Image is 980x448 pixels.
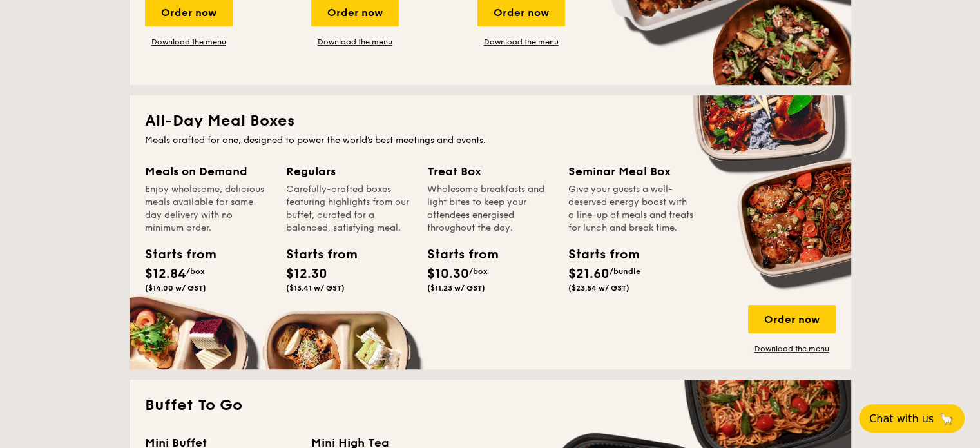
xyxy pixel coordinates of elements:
button: Chat with us🦙 [859,404,965,433]
span: ($13.41 w/ GST) [286,284,345,293]
div: Carefully-crafted boxes featuring highlights from our buffet, curated for a balanced, satisfying ... [286,183,412,235]
div: Wholesome breakfasts and light bites to keep your attendees energised throughout the day. [427,183,553,235]
a: Download the menu [311,37,399,47]
a: Download the menu [477,37,565,47]
span: ($11.23 w/ GST) [427,284,485,293]
span: /box [186,267,205,276]
span: $10.30 [427,266,469,282]
div: Meals on Demand [145,162,271,180]
div: Seminar Meal Box [568,162,694,180]
span: $12.30 [286,266,327,282]
div: Treat Box [427,162,553,180]
div: Starts from [286,245,344,264]
span: /box [469,267,488,276]
div: Give your guests a well-deserved energy boost with a line-up of meals and treats for lunch and br... [568,183,694,235]
div: Regulars [286,162,412,180]
span: Chat with us [869,413,934,425]
span: /bundle [610,267,640,276]
div: Starts from [145,245,203,264]
div: Order now [748,305,836,333]
h2: Buffet To Go [145,395,836,416]
a: Download the menu [145,37,233,47]
span: $12.84 [145,266,186,282]
span: $21.60 [568,266,610,282]
span: ($14.00 w/ GST) [145,284,206,293]
span: 🦙 [939,411,954,426]
div: Enjoy wholesome, delicious meals available for same-day delivery with no minimum order. [145,183,271,235]
div: Starts from [568,245,626,264]
span: ($23.54 w/ GST) [568,284,629,293]
h2: All-Day Meal Boxes [145,111,836,131]
div: Meals crafted for one, designed to power the world's best meetings and events. [145,134,836,147]
a: Download the menu [748,344,836,354]
div: Starts from [427,245,485,264]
